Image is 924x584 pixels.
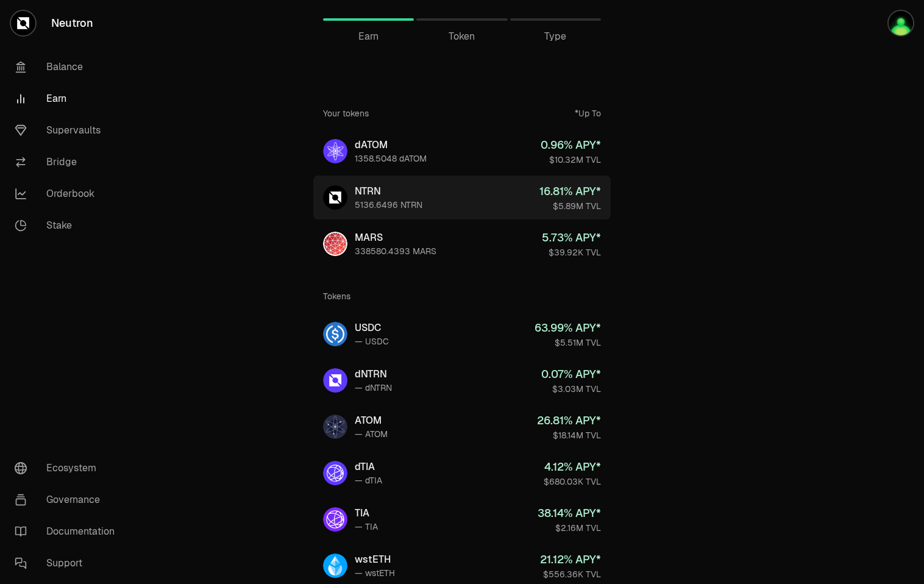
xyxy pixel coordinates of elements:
img: USDC [323,322,347,346]
div: TIA [355,506,378,521]
img: NTRN [323,185,347,210]
a: TIATIA— TIA38.14% APY*$2.16M TVL [313,497,611,541]
div: 21.12 % APY* [540,551,601,568]
div: 5136.6496 NTRN [355,199,422,211]
a: Bridge [5,146,132,178]
div: — USDC [355,335,389,347]
img: dTIA [323,461,347,485]
div: dNTRN [355,367,392,382]
div: USDC [355,321,389,335]
div: dTIA [355,460,382,474]
span: Token [449,29,475,44]
div: — dNTRN [355,382,392,394]
a: Stake [5,210,132,241]
a: dNTRNdNTRN— dNTRN0.07% APY*$3.03M TVL [313,358,611,402]
div: $5.51M TVL [535,337,601,349]
div: Your tokens [323,107,369,119]
img: MARS [323,232,347,256]
div: $2.16M TVL [538,522,601,534]
a: dATOMdATOM1358.5048 dATOM0.96% APY*$10.32M TVL [313,129,611,173]
div: 4.12 % APY* [544,458,601,475]
div: 0.96 % APY* [541,137,601,154]
div: MARS [355,230,436,245]
div: 0.07 % APY* [541,366,601,383]
div: $18.14M TVL [537,429,601,441]
div: $5.89M TVL [539,200,601,212]
img: TIA [323,507,347,532]
div: Tokens [323,290,350,302]
div: — wstETH [355,567,395,579]
div: 5.73 % APY* [542,229,601,246]
a: Orderbook [5,178,132,210]
span: Earn [358,29,378,44]
a: Ecosystem [5,452,132,484]
div: $3.03M TVL [541,383,601,395]
a: dTIAdTIA— dTIA4.12% APY*$680.03K TVL [313,451,611,495]
a: Governance [5,484,132,516]
div: $680.03K TVL [544,475,601,488]
img: wstETH [323,554,347,578]
a: Support [5,547,132,579]
div: — ATOM [355,428,388,440]
img: ATOM [323,415,347,439]
div: 63.99 % APY* [535,319,601,337]
a: Balance [5,51,132,83]
img: brainKID [889,11,913,35]
a: ATOMATOM— ATOM26.81% APY*$18.14M TVL [313,405,611,449]
img: dATOM [323,139,347,163]
div: $556.36K TVL [540,568,601,580]
div: 1358.5048 dATOM [355,152,427,165]
div: — dTIA [355,474,382,486]
div: 38.14 % APY* [538,505,601,522]
div: NTRN [355,184,422,199]
div: — TIA [355,521,378,533]
a: Earn [323,5,414,34]
a: NTRNNTRN5136.6496 NTRN16.81% APY*$5.89M TVL [313,176,611,219]
span: Type [544,29,566,44]
div: $39.92K TVL [542,246,601,258]
div: ATOM [355,413,388,428]
div: dATOM [355,138,427,152]
a: Earn [5,83,132,115]
div: 16.81 % APY* [539,183,601,200]
a: Supervaults [5,115,132,146]
a: USDCUSDC— USDC63.99% APY*$5.51M TVL [313,312,611,356]
div: *Up To [575,107,601,119]
div: 26.81 % APY* [537,412,601,429]
a: Documentation [5,516,132,547]
img: dNTRN [323,368,347,393]
div: $10.32M TVL [541,154,601,166]
div: 338580.4393 MARS [355,245,436,257]
div: wstETH [355,552,395,567]
a: MARSMARS338580.4393 MARS5.73% APY*$39.92K TVL [313,222,611,266]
